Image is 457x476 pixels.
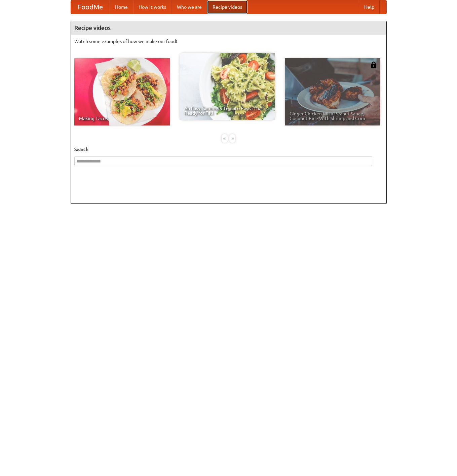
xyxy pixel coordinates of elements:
h5: Search [74,146,383,153]
span: An Easy, Summery Tomato Pasta That's Ready for Fall [184,106,270,115]
a: An Easy, Summery Tomato Pasta That's Ready for Fall [180,53,275,120]
a: How it works [133,0,172,14]
a: Who we are [172,0,207,14]
p: Watch some examples of how we make our food! [74,38,383,45]
img: 483408.png [370,62,377,68]
a: Home [110,0,133,14]
a: FoodMe [71,0,110,14]
div: « [222,134,228,143]
h4: Recipe videos [71,21,386,35]
div: » [229,134,235,143]
a: Help [359,0,380,14]
a: Making Tacos [74,58,170,125]
a: Recipe videos [207,0,247,14]
span: Making Tacos [79,116,165,121]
